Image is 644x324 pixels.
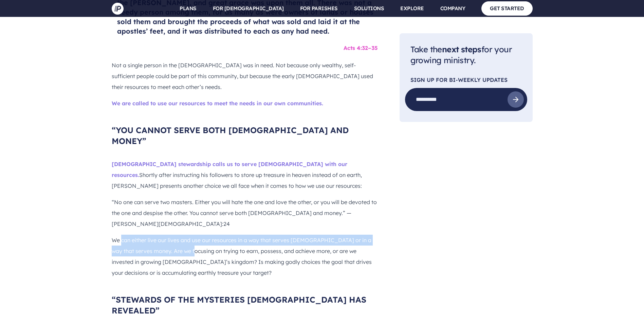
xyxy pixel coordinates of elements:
span: “YOU CANNOT SERVE BOTH [DEMOGRAPHIC_DATA] AND MONEY” [112,125,349,146]
span: We are called to use our resources to meet the needs in our own communities. [112,100,323,107]
p: Sign Up For Bi-Weekly Updates [410,77,522,83]
p: We can either live our lives and use our resources in a way that serves [DEMOGRAPHIC_DATA] or in ... [112,235,378,278]
p: Shortly after instructing his followers to store up treasure in heaven instead of on earth, [PERS... [112,159,378,191]
span: Take the for your growing ministry. [410,44,512,66]
p: “No one can serve two masters. Either you will hate the one and love the other, or you will be de... [112,197,378,229]
span: “STEWARDS OF THE MYSTERIES [DEMOGRAPHIC_DATA] HAS REVEALED” [112,294,366,316]
h6: Acts 4:32–35 [117,41,378,54]
span: next steps [442,44,481,54]
span: [DEMOGRAPHIC_DATA] stewardship calls us to serve [DEMOGRAPHIC_DATA] with our resources. [112,161,347,178]
p: Not a single person in the [DEMOGRAPHIC_DATA] was in need. Not because only wealthy, self-suffici... [112,60,378,92]
a: GET STARTED [481,1,533,15]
